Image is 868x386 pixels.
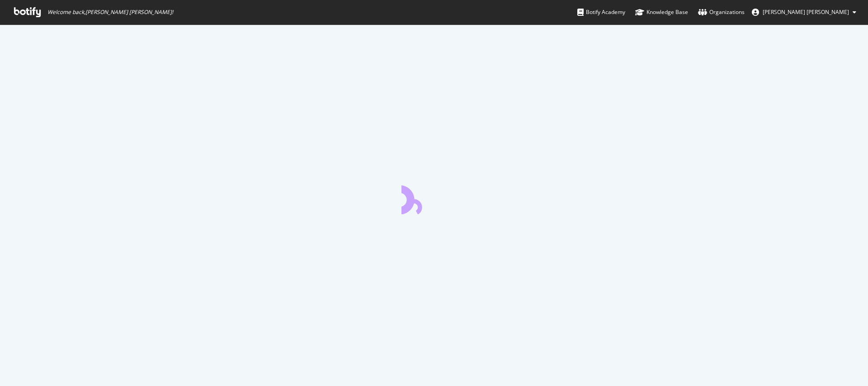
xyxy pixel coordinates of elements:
div: Botify Academy [577,8,625,17]
span: Cooper Bernier [763,8,849,16]
div: Organizations [698,8,745,17]
div: animation [401,182,467,214]
span: Welcome back, [PERSON_NAME] [PERSON_NAME] ! [47,9,173,16]
div: Knowledge Base [635,8,688,17]
button: [PERSON_NAME] [PERSON_NAME] [745,5,863,19]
